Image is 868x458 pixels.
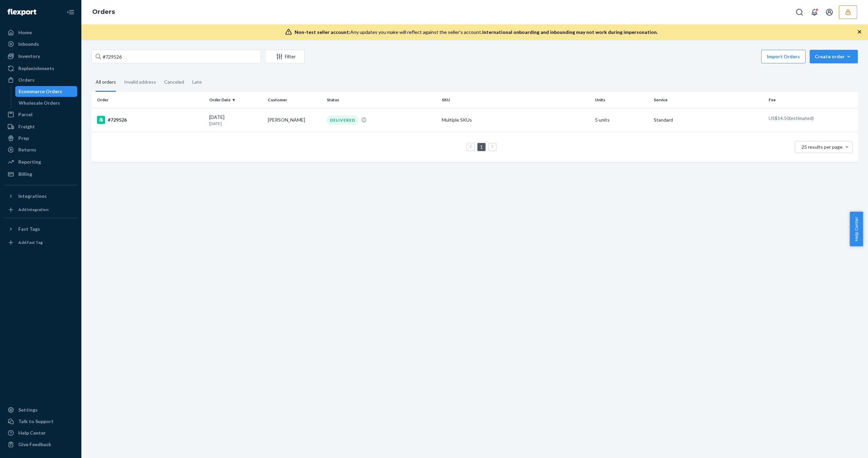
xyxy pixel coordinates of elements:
[18,146,36,153] div: Returns
[4,204,77,215] a: Add Integration
[265,108,324,132] td: [PERSON_NAME]
[4,416,77,427] a: Talk to Support
[793,5,806,19] button: Open Search Box
[802,144,843,150] span: 25 results per page
[19,100,60,106] div: Wholesale Orders
[479,144,484,150] a: Page 1 is your current page
[18,226,40,232] div: Fast Tags
[97,116,204,124] div: #729526
[19,88,62,95] div: Ecommerce Orders
[265,53,304,60] div: Filter
[4,51,77,62] a: Inventory
[4,133,77,144] a: Prep
[18,159,41,165] div: Reporting
[327,116,358,125] div: DELIVERED
[295,29,658,36] div: Any updates you make will reflect against the seller's account.
[4,27,77,38] a: Home
[4,428,77,438] a: Help Center
[192,73,202,91] div: Late
[18,430,46,436] div: Help Center
[761,50,806,63] button: Import Orders
[592,92,651,108] th: Units
[823,5,836,19] button: Open account menu
[482,29,658,35] span: International onboarding and inbounding may not work during impersonation.
[18,135,29,142] div: Prep
[209,121,262,126] p: [DATE]
[18,29,32,36] div: Home
[7,9,36,16] img: Flexport logo
[92,8,115,16] a: Orders
[18,171,32,178] div: Billing
[92,92,206,108] th: Order
[18,240,43,245] div: Add Fast Tag
[15,98,78,108] a: Wholesale Orders
[766,92,858,108] th: Fee
[4,191,77,202] button: Integrations
[4,404,77,415] a: Settings
[4,439,77,450] button: Give Feedback
[209,114,262,126] div: [DATE]
[18,53,40,60] div: Inventory
[815,53,853,60] div: Create order
[206,92,265,108] th: Order Date
[808,5,821,19] button: Open notifications
[4,109,77,120] a: Parcel
[4,39,77,49] a: Inbounds
[15,86,78,97] a: Ecommerce Orders
[4,144,77,155] a: Returns
[769,115,852,122] p: US$14.50
[592,108,651,132] td: 5 units
[92,50,261,63] input: Search orders
[18,441,51,448] div: Give Feedback
[18,77,35,83] div: Orders
[4,224,77,234] button: Fast Tags
[654,117,763,123] p: Standard
[268,97,321,103] div: Customer
[18,407,38,413] div: Settings
[4,75,77,85] a: Orders
[295,29,350,35] span: Non-test seller account:
[850,212,863,246] button: Help Center
[439,108,592,132] td: Multiple SKUs
[18,111,33,118] div: Parcel
[18,418,54,425] div: Talk to Support
[64,5,77,19] button: Close Navigation
[18,41,39,47] div: Inbounds
[265,50,304,63] button: Filter
[439,92,592,108] th: SKU
[18,123,35,130] div: Freight
[810,50,858,63] button: Create order
[4,121,77,132] a: Freight
[4,157,77,167] a: Reporting
[164,73,184,91] div: Canceled
[18,207,48,212] div: Add Integration
[789,115,814,121] span: (estimated)
[324,92,439,108] th: Status
[18,65,54,72] div: Replenishments
[4,169,77,180] a: Billing
[96,73,116,92] div: All orders
[18,193,47,200] div: Integrations
[124,73,156,91] div: Invalid address
[4,63,77,74] a: Replenishments
[4,237,77,248] a: Add Fast Tag
[87,2,120,22] ol: breadcrumbs
[651,92,766,108] th: Service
